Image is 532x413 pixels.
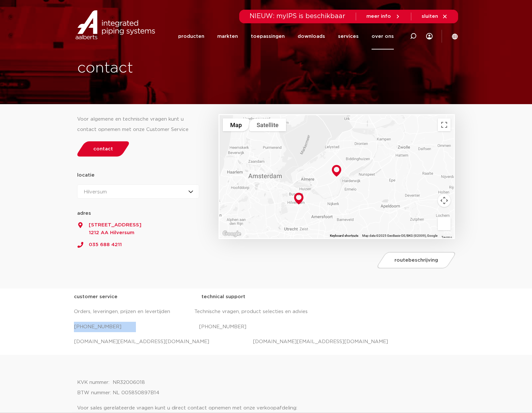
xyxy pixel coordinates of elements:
[77,114,199,135] div: Voor algemene en technische vragen kunt u contact opnemen met onze Customer Service
[438,194,451,207] button: Map camera controls
[330,234,358,238] button: Keyboard shortcuts
[422,14,448,19] a: sluiten
[438,217,451,230] button: Drag Pegman onto the map to open Street View
[77,58,290,79] h1: contact
[74,307,458,317] p: Orders, leveringen, prijzen en levertijden Technische vragen, product selecties en advies
[251,23,285,49] a: toepassingen
[93,147,113,151] span: contact
[178,23,394,49] nav: Menu
[366,14,401,19] a: meer info
[441,236,452,239] a: Terms (opens in new tab)
[77,377,455,398] p: KVK nummer: NR32006018 BTW nummer: NL 005850897B14
[249,118,286,131] button: Show satellite imagery
[426,23,433,49] div: my IPS
[217,23,238,49] a: markten
[178,23,204,49] a: producten
[223,118,249,131] button: Show street map
[74,294,245,299] strong: customer service technical support
[221,230,242,238] img: Google
[74,337,458,347] p: [DOMAIN_NAME][EMAIL_ADDRESS][DOMAIN_NAME] [DOMAIN_NAME][EMAIL_ADDRESS][DOMAIN_NAME]
[375,252,457,268] a: routebeschrijving
[298,23,325,49] a: downloads
[77,173,95,178] strong: locatie
[422,14,438,19] span: sluiten
[76,141,131,157] a: contact
[84,190,107,194] span: Hilversum
[372,23,394,49] a: over ons
[394,258,438,263] span: routebeschrijving
[362,234,437,237] span: Map data ©2025 GeoBasis-DE/BKG (©2009), Google
[366,14,391,19] span: meer info
[74,322,458,332] p: [PHONE_NUMBER] [PHONE_NUMBER]
[438,118,451,131] button: Toggle fullscreen view
[338,23,359,49] a: services
[221,230,242,238] a: Open this area in Google Maps (opens a new window)
[250,13,345,19] span: NIEUW: myIPS is beschikbaar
